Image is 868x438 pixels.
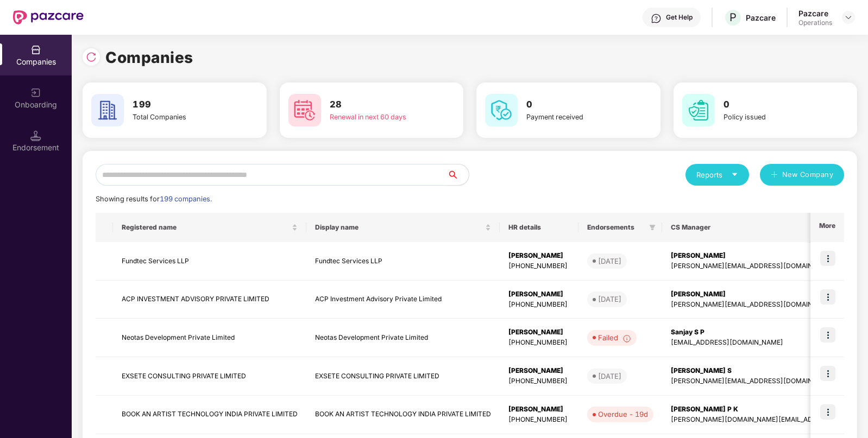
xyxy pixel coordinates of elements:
div: Renewal in next 60 days [330,112,423,123]
h3: 0 [526,98,620,112]
div: Pazcare [798,8,832,18]
img: icon [820,366,835,381]
th: Display name [306,213,500,242]
th: Registered name [113,213,306,242]
img: svg+xml;base64,PHN2ZyB4bWxucz0iaHR0cDovL3d3dy53My5vcmcvMjAwMC9zdmciIHdpZHRoPSI2MCIgaGVpZ2h0PSI2MC... [91,94,124,126]
div: [PERSON_NAME] [508,366,570,376]
img: svg+xml;base64,PHN2ZyB3aWR0aD0iMTQuNSIgaGVpZ2h0PSIxNC41IiB2aWV3Qm94PSIwIDAgMTYgMTYiIGZpbGw9Im5vbm... [30,130,41,141]
div: [PERSON_NAME] [508,327,570,338]
td: Fundtec Services LLP [113,242,306,281]
div: [PERSON_NAME] [508,404,570,415]
td: BOOK AN ARTIST TECHNOLOGY INDIA PRIVATE LIMITED [113,396,306,434]
div: Payment received [526,112,620,123]
span: New Company [782,169,834,180]
div: [PERSON_NAME] [508,289,570,300]
div: Pazcare [746,12,776,23]
div: Reports [696,169,738,180]
img: svg+xml;base64,PHN2ZyBpZD0iUmVsb2FkLTMyeDMyIiB4bWxucz0iaHR0cDovL3d3dy53My5vcmcvMjAwMC9zdmciIHdpZH... [86,52,97,62]
img: icon [820,404,835,420]
div: [PERSON_NAME] [508,251,570,261]
div: Total Companies [133,112,226,123]
div: Failed [598,332,631,343]
span: 199 companies. [160,195,212,203]
h3: 28 [330,98,423,112]
td: ACP INVESTMENT ADVISORY PRIVATE LIMITED [113,281,306,319]
h3: 0 [724,98,817,112]
span: search [446,170,469,179]
div: [PHONE_NUMBER] [508,261,570,271]
img: svg+xml;base64,PHN2ZyBpZD0iSGVscC0zMngzMiIgeG1sbnM9Imh0dHA6Ly93d3cudzMub3JnLzIwMDAvc3ZnIiB3aWR0aD... [651,13,662,24]
h3: 199 [133,98,226,112]
td: EXSETE CONSULTING PRIVATE LIMITED [113,357,306,396]
div: [PHONE_NUMBER] [508,415,570,425]
span: P [729,11,737,24]
img: svg+xml;base64,PHN2ZyB4bWxucz0iaHR0cDovL3d3dy53My5vcmcvMjAwMC9zdmciIHdpZHRoPSI2MCIgaGVpZ2h0PSI2MC... [288,94,321,126]
span: caret-down [731,171,738,178]
div: [PHONE_NUMBER] [508,300,570,310]
span: filter [649,224,656,231]
div: Operations [798,18,832,27]
img: icon [820,251,835,266]
div: Policy issued [724,112,817,123]
img: svg+xml;base64,PHN2ZyB4bWxucz0iaHR0cDovL3d3dy53My5vcmcvMjAwMC9zdmciIHdpZHRoPSI2MCIgaGVpZ2h0PSI2MC... [682,94,715,126]
img: icon [820,327,835,342]
span: Display name [315,223,483,232]
img: svg+xml;base64,PHN2ZyBpZD0iRHJvcGRvd24tMzJ4MzIiIHhtbG5zPSJodHRwOi8vd3d3LnczLm9yZy8yMDAwL3N2ZyIgd2... [844,13,853,22]
img: svg+xml;base64,PHN2ZyB3aWR0aD0iMjAiIGhlaWdodD0iMjAiIHZpZXdCb3g9IjAgMCAyMCAyMCIgZmlsbD0ibm9uZSIgeG... [30,87,41,98]
img: New Pazcare Logo [13,10,84,24]
div: [DATE] [598,294,621,304]
td: BOOK AN ARTIST TECHNOLOGY INDIA PRIVATE LIMITED [306,396,500,434]
td: EXSETE CONSULTING PRIVATE LIMITED [306,357,500,396]
div: [DATE] [598,256,621,266]
img: icon [820,289,835,304]
div: [PHONE_NUMBER] [508,338,570,348]
img: svg+xml;base64,PHN2ZyB4bWxucz0iaHR0cDovL3d3dy53My5vcmcvMjAwMC9zdmciIHdpZHRoPSI2MCIgaGVpZ2h0PSI2MC... [485,94,518,126]
img: svg+xml;base64,PHN2ZyBpZD0iSW5mb18tXzMyeDMyIiBkYXRhLW5hbWU9IkluZm8gLSAzMngzMiIgeG1sbnM9Imh0dHA6Ly... [622,334,631,343]
span: Registered name [122,223,290,232]
span: filter [647,221,658,234]
span: Endorsements [587,223,645,232]
button: search [446,164,469,186]
div: Get Help [666,13,693,22]
div: Overdue - 19d [598,409,648,420]
div: [PHONE_NUMBER] [508,376,570,386]
span: plus [771,171,778,180]
th: HR details [500,213,578,242]
h1: Companies [105,46,193,69]
td: Fundtec Services LLP [306,242,500,281]
th: More [810,213,844,242]
span: Showing results for [96,195,212,203]
td: Neotas Development Private Limited [113,319,306,357]
div: [DATE] [598,371,621,382]
td: ACP Investment Advisory Private Limited [306,281,500,319]
button: plusNew Company [760,164,844,186]
img: svg+xml;base64,PHN2ZyBpZD0iQ29tcGFuaWVzIiB4bWxucz0iaHR0cDovL3d3dy53My5vcmcvMjAwMC9zdmciIHdpZHRoPS... [30,45,41,55]
td: Neotas Development Private Limited [306,319,500,357]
